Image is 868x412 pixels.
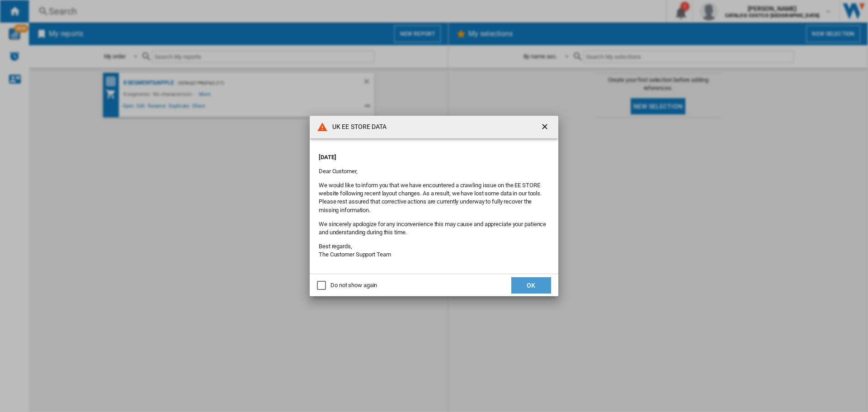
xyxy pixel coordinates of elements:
h4: UK EE STORE DATA [328,123,387,132]
div: Do not show again [330,281,377,289]
ng-md-icon: getI18NText('BUTTONS.CLOSE_DIALOG') [540,122,551,133]
p: We sincerely apologize for any inconvenience this may cause and appreciate your patience and unde... [319,220,549,237]
md-checkbox: Do not show again [317,281,377,290]
p: We would like to inform you that we have encountered a crawling issue on the EE STORE website fol... [319,181,549,214]
p: Dear Customer, [319,167,549,175]
button: OK [511,277,551,294]
button: getI18NText('BUTTONS.CLOSE_DIALOG') [537,118,555,136]
strong: [DATE] [319,154,336,161]
p: Best regards, The Customer Support Team [319,242,549,259]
